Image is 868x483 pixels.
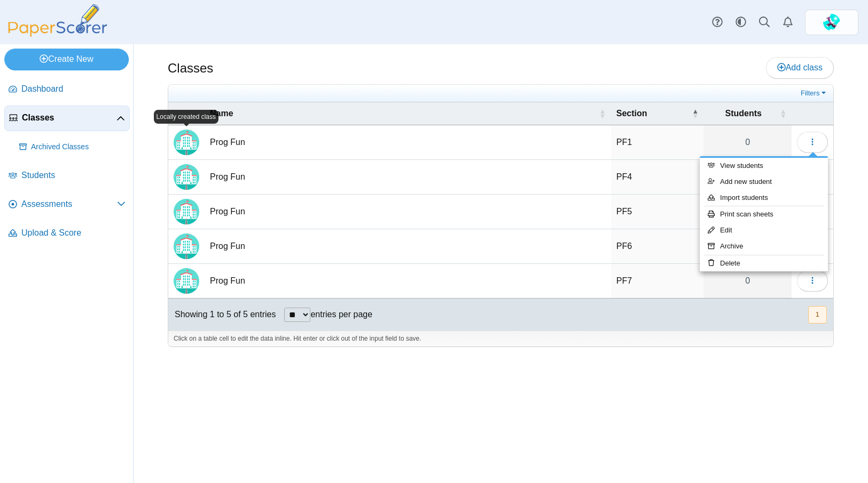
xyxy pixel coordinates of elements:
div: Locally created class [154,110,218,124]
span: Upload & Score [21,227,126,239]
a: Print scan sheets [700,206,828,222]
a: Classes [4,106,130,131]
img: Locally created class [174,164,199,190]
label: entries per page [310,310,372,319]
a: Filters [798,88,831,99]
td: Prog Fun [205,160,611,195]
a: Assessments [4,192,130,218]
span: Assessments [21,198,117,210]
nav: pagination [807,306,827,324]
td: Prog Fun [205,125,611,160]
a: Students [4,163,130,189]
img: Locally created class [174,199,199,224]
img: Locally created class [174,130,199,155]
span: Archived Classes [31,142,126,152]
a: 0 [703,125,792,159]
a: Archive [700,238,828,254]
div: Click on a table cell to edit the data inline. Hit enter or click out of the input field to save. [168,331,833,347]
a: Add class [766,57,834,78]
span: Add class [777,63,823,72]
span: Students : Activate to sort [780,108,786,119]
td: PF7 [611,264,704,299]
a: Dashboard [4,77,130,102]
span: Name [210,108,597,119]
img: Locally created class [174,234,199,259]
a: Edit [700,222,828,238]
img: Locally created class [174,268,199,294]
a: Alerts [776,11,800,34]
span: Lisa Wenzel [823,14,840,31]
a: Create New [4,49,129,70]
td: PF4 [611,160,704,195]
td: Prog Fun [205,195,611,229]
a: Archived Classes [15,134,130,160]
span: Dashboard [21,83,126,95]
td: PF6 [611,229,704,264]
img: ps.J06lXw6dMDxQieRt [823,14,840,31]
a: Add new student [700,174,828,190]
img: PaperScorer [4,4,111,37]
span: Section [616,108,690,119]
span: Name : Activate to sort [599,108,606,119]
a: Delete [700,255,828,271]
span: Students [709,108,778,119]
td: PF5 [611,195,704,229]
span: Section : Activate to invert sorting [692,108,698,119]
td: Prog Fun [205,229,611,264]
span: Students [21,170,126,181]
td: Prog Fun [205,264,611,299]
a: View students [700,158,828,174]
a: 0 [703,264,792,298]
a: Upload & Score [4,221,130,246]
button: 1 [808,306,827,324]
a: Import students [700,190,828,206]
a: ps.J06lXw6dMDxQieRt [805,10,858,35]
a: PaperScorer [4,29,111,38]
span: Classes [22,112,116,124]
div: Showing 1 to 5 of 5 entries [168,299,276,331]
td: PF1 [611,125,704,160]
h1: Classes [168,59,213,77]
